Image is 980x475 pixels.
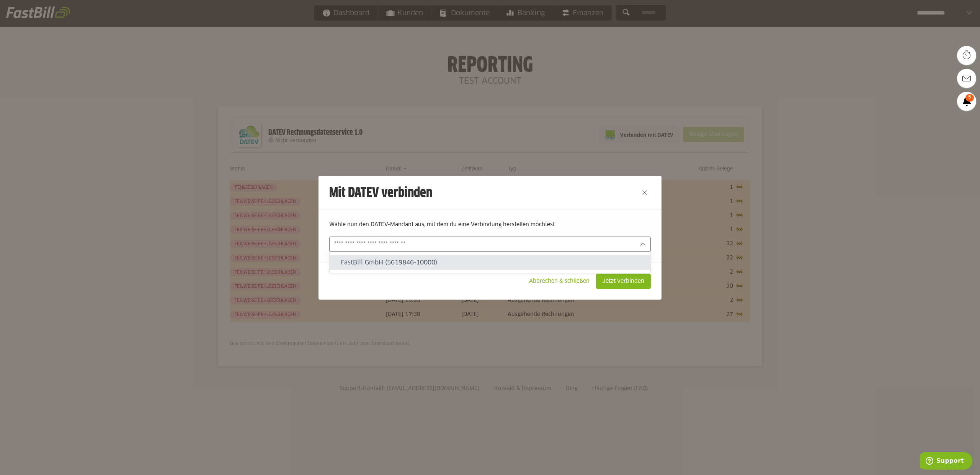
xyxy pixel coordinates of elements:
[330,255,650,270] sl-option: FastBill GmbH (5619846-10000)
[596,274,651,289] sl-button: Jetzt verbinden
[965,94,974,102] span: 5
[523,274,596,289] sl-button: Abbrechen & schließen
[329,220,651,229] p: Wähle nun den DATEV-Mandant aus, mit dem du eine Verbindung herstellen möchtest
[920,452,972,471] iframe: Öffnet ein Widget, in dem Sie weitere Informationen finden
[957,92,976,111] a: 5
